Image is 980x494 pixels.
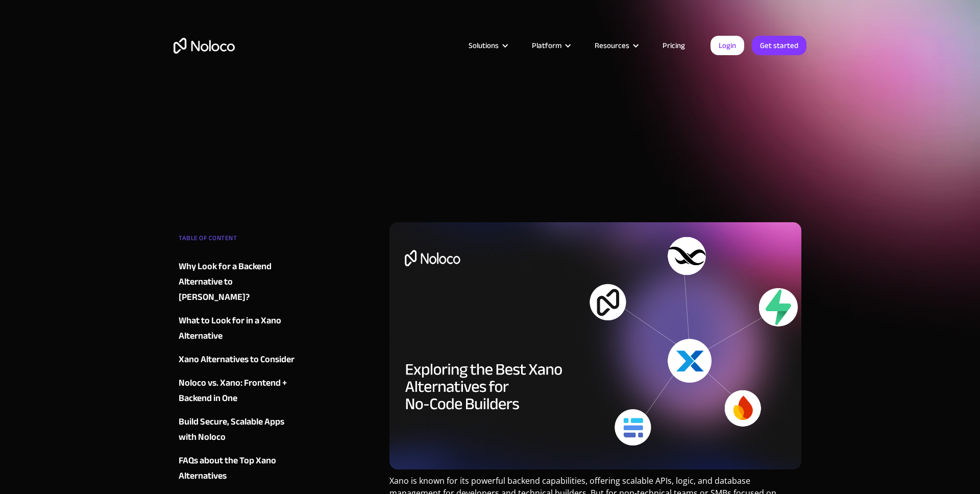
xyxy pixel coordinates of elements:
div: Solutions [456,39,519,52]
div: Resources [595,39,629,52]
a: Pricing [650,39,698,52]
div: Resources [582,39,650,52]
a: Why Look for a Backend Alternative to [PERSON_NAME]? [179,259,302,305]
a: Build Secure, Scalable Apps with Noloco [179,414,302,445]
div: Xano Alternatives to Consider [179,352,295,367]
div: TABLE OF CONTENT [179,230,302,251]
a: Xano Alternatives to Consider [179,352,302,367]
a: Get started [752,36,806,55]
a: home [174,38,235,54]
div: Platform [519,39,582,52]
div: Solutions [469,39,499,52]
div: Platform [532,39,561,52]
a: What to Look for in a Xano Alternative [179,313,302,344]
a: FAQs about the Top Xano Alternatives [179,453,302,484]
a: Noloco vs. Xano: Frontend + Backend in One [179,375,302,406]
a: Login [710,36,744,55]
